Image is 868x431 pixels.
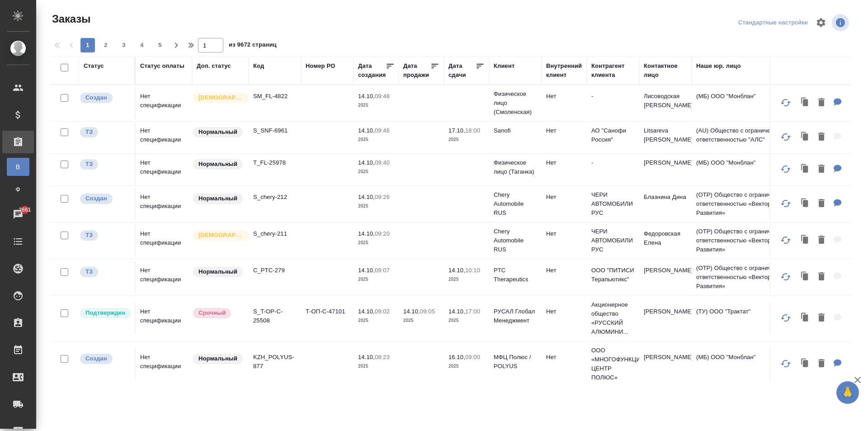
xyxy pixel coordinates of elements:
button: Клонировать [797,128,814,147]
p: 2025 [358,135,394,144]
a: В [7,158,29,176]
p: 09:26 [375,194,390,200]
td: [PERSON_NAME] [639,154,692,185]
p: SM_FL-4822 [253,92,297,101]
button: Удалить [814,268,829,286]
button: Удалить [814,309,829,327]
p: Подтвержден [85,308,125,317]
p: Акционерное общество «РУССКИЙ АЛЮМИНИ... [591,300,635,336]
td: Нет спецификации [136,122,192,153]
td: Нет спецификации [136,261,192,293]
p: Создан [85,354,107,363]
button: Удалить [814,128,829,147]
p: Chery Automobile RUS [494,190,537,218]
span: 2 [99,41,113,50]
div: Доп. статус [197,62,231,71]
p: 2025 [448,316,485,325]
button: Клонировать [797,309,814,327]
button: Удалить [814,355,829,373]
button: Обновить [775,307,797,329]
button: Клонировать [797,94,814,112]
button: Обновить [775,353,797,374]
p: 2025 [448,362,485,371]
div: Статус оплаты [140,62,184,71]
p: 14.10, [358,127,375,134]
td: Нет спецификации [136,348,192,380]
td: Блазнина Дина [639,188,692,220]
p: ТЗ [85,160,93,169]
p: 2025 [448,135,485,144]
p: - [591,158,635,167]
td: (OTP) Общество с ограниченной ответственностью «Вектор Развития» [692,223,800,259]
span: Посмотреть информацию [832,14,851,31]
td: Лисоводская [PERSON_NAME] [639,87,692,119]
p: S_T-OP-C-25508 [253,307,297,325]
div: Контрагент клиента [591,62,635,80]
button: 4 [135,38,149,52]
p: 14.10, [358,308,375,315]
div: Выставляет КМ при отправке заказа на расчет верстке (для тикета) или для уточнения сроков на прои... [79,126,130,138]
button: Обновить [775,158,797,180]
p: 16.10, [448,354,465,360]
div: Выставляется автоматически при создании заказа [79,193,130,205]
p: Нет [546,353,582,362]
div: Дата создания [358,62,386,80]
p: Нормальный [198,128,237,137]
p: 2025 [448,275,485,284]
button: Клонировать [797,268,814,286]
div: split button [736,16,810,30]
td: (AU) Общество с ограниченной ответственностью "АЛС" [692,122,800,153]
button: Клонировать [797,160,814,179]
span: Ф [11,185,25,194]
span: 2661 [13,205,36,214]
span: 3 [117,41,131,50]
button: Клонировать [797,231,814,250]
p: [DEMOGRAPHIC_DATA] [198,231,244,240]
p: 09:05 [420,308,435,315]
td: Т-ОП-С-47101 [301,303,354,334]
td: Litsareva [PERSON_NAME] [639,122,692,153]
p: 14.10, [358,267,375,274]
div: Выставляется автоматически, если на указанный объем услуг необходимо больше времени в стандартном... [192,307,244,319]
div: Статус по умолчанию для стандартных заказов [192,158,244,171]
p: РУСАЛ Глобал Менеджмент [494,307,537,325]
p: 17:00 [465,308,480,315]
span: из 9672 страниц [229,39,277,52]
p: Создан [85,194,107,203]
td: (OTP) Общество с ограниченной ответственностью «Вектор Развития» [692,259,800,295]
p: Нормальный [198,267,237,276]
p: ЧЕРИ АВТОМОБИЛИ РУС [591,227,635,254]
p: Нет [546,126,582,135]
td: Нет спецификации [136,188,192,220]
p: Нормальный [198,160,237,169]
td: [PERSON_NAME] [639,261,692,293]
td: [PERSON_NAME] [639,303,692,334]
button: 2 [99,38,113,52]
p: 2025 [358,202,394,211]
p: 14.10, [358,93,375,99]
p: Нормальный [198,354,237,363]
button: Обновить [775,126,797,148]
button: Обновить [775,229,797,251]
button: Удалить [814,194,829,213]
p: Нет [546,193,582,202]
p: ЧЕРИ АВТОМОБИЛИ РУС [591,190,635,218]
div: Выставляет КМ при отправке заказа на расчет верстке (для тикета) или для уточнения сроков на прои... [79,229,130,242]
td: Нет спецификации [136,303,192,334]
button: Клонировать [797,194,814,213]
div: Выставляется автоматически для первых 3 заказов нового контактного лица. Особое внимание [192,92,244,104]
span: 4 [135,41,149,50]
td: (МБ) ООО "Монблан" [692,154,800,185]
p: ООО «МНОГОФУНКЦИОНАЛЬНЫЙ ЦЕНТР ПОЛЮС» [591,346,635,382]
p: Нормальный [198,194,237,203]
div: Выставляет КМ при отправке заказа на расчет верстке (для тикета) или для уточнения сроков на прои... [79,266,130,278]
button: 3 [117,38,131,52]
td: [PERSON_NAME] [639,348,692,380]
p: 17.10, [448,127,465,134]
p: 14.10, [403,308,420,315]
p: S_chery-212 [253,193,297,202]
p: 2025 [358,101,394,110]
p: [DEMOGRAPHIC_DATA] [198,93,244,102]
button: Удалить [814,94,829,112]
p: - [591,92,635,101]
